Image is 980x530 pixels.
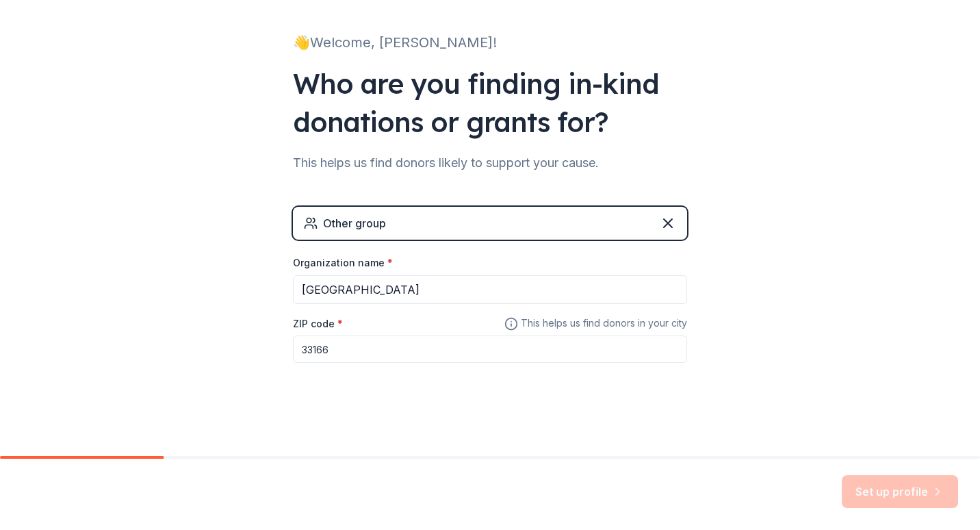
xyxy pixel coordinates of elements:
[293,336,687,363] input: 12345 (U.S. only)
[504,315,687,332] span: This helps us find donors in your city
[293,275,687,304] input: American Red Cross
[293,256,393,270] label: Organization name
[293,64,687,141] div: Who are you finding in-kind donations or grants for?
[323,215,386,231] div: Other group
[293,152,687,174] div: This helps us find donors likely to support your cause.
[293,31,687,53] div: 👋 Welcome, [PERSON_NAME]!
[293,317,343,331] label: ZIP code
